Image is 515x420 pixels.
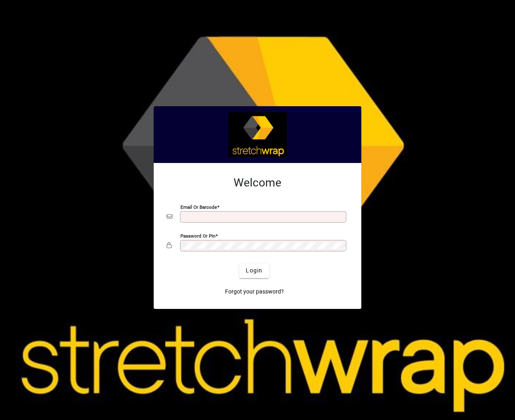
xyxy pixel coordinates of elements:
mat-label: Email or Barcode [180,204,217,210]
button: Login [239,264,269,278]
span: Forgot your password? [225,287,284,296]
h2: Welcome [167,176,348,190]
a: Forgot your password? [222,285,287,299]
mat-label: Password or Pin [180,233,215,238]
span: Login [246,266,262,275]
